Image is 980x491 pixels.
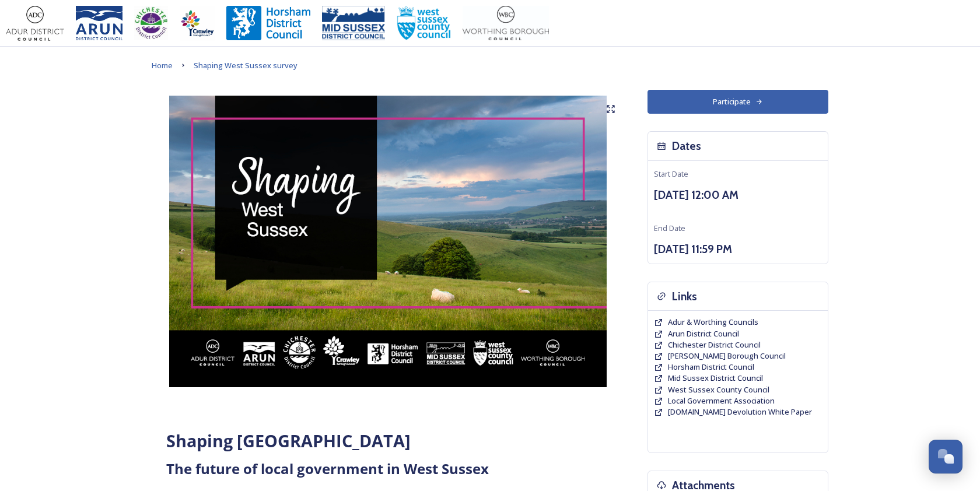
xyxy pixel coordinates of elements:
[668,362,754,373] a: Horsham District Council
[668,328,739,339] span: Arun District Council
[668,406,812,417] span: [DOMAIN_NAME] Devolution White Paper
[152,60,173,71] span: Home
[668,339,761,350] a: Chichester District Council
[929,440,963,474] button: Open Chat
[668,317,758,327] span: Adur & Worthing Councils
[180,6,215,41] img: Crawley%20BC%20logo.jpg
[654,169,688,179] span: Start Date
[226,6,310,41] img: Horsham%20DC%20Logo.jpg
[194,60,297,71] span: Shaping West Sussex survey
[134,6,168,41] img: CDC%20Logo%20-%20you%20may%20have%20a%20better%20version.jpg
[672,138,701,155] h3: Dates
[668,317,758,328] a: Adur & Worthing Councils
[654,187,822,204] h3: [DATE] 12:00 AM
[397,6,452,41] img: WSCCPos-Spot-25mm.jpg
[668,384,769,395] span: West Sussex County Council
[647,90,828,114] button: Participate
[166,429,411,452] strong: Shaping [GEOGRAPHIC_DATA]
[194,58,297,72] a: Shaping West Sussex survey
[668,373,763,383] span: Mid Sussex District Council
[668,362,754,372] span: Horsham District Council
[654,241,822,258] h3: [DATE] 11:59 PM
[463,6,549,41] img: Worthing_Adur%20%281%29.jpg
[668,406,812,418] a: [DOMAIN_NAME] Devolution White Paper
[668,328,739,339] a: Arun District Council
[668,395,775,406] span: Local Government Association
[672,288,697,305] h3: Links
[166,459,489,478] strong: The future of local government in West Sussex
[654,223,685,233] span: End Date
[668,384,769,395] a: West Sussex County Council
[668,395,775,406] a: Local Government Association
[6,6,64,41] img: Adur%20logo%20%281%29.jpeg
[322,6,385,41] img: 150ppimsdc%20logo%20blue.png
[152,58,173,72] a: Home
[668,350,786,362] a: [PERSON_NAME] Borough Council
[668,373,763,384] a: Mid Sussex District Council
[76,6,123,41] img: Arun%20District%20Council%20logo%20blue%20CMYK.jpg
